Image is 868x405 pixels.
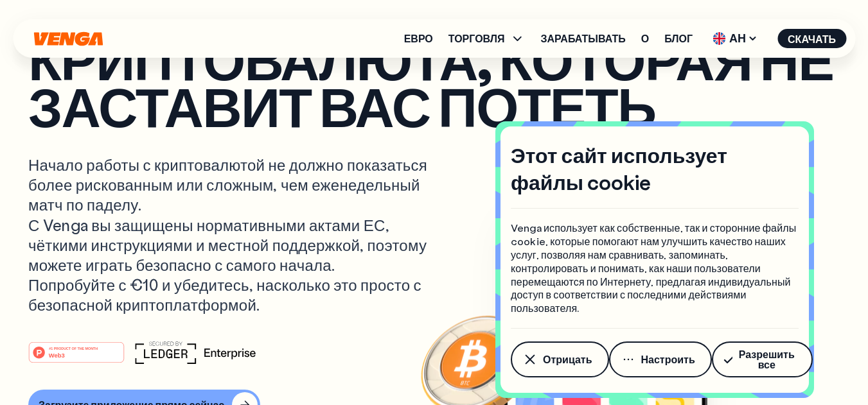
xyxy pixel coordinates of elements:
font: Отрицать [543,352,592,366]
tspan: Web3 [49,351,65,358]
font: Криптовалюта, которая не заставит вас потеть [28,24,833,141]
font: Начало работы с криптовалютой не должно показаться более рискованным или сложным, чем еженедельны... [28,155,427,214]
font: Зарабатывать [540,31,625,45]
a: Блог [664,33,693,44]
a: Евро [404,33,433,44]
a: О [641,33,649,44]
font: Этот сайт использует файлы cookie [511,142,727,195]
font: Блог [664,31,693,45]
font: Евро [404,31,433,45]
svg: Дом [32,31,104,46]
a: Зарабатывать [540,33,625,44]
button: Разрешить все [712,341,813,377]
font: Venga использует как собственные, так и сторонние файлы cookie, которые помогают нам улучшить кач... [511,221,796,315]
button: Скачать [777,29,846,48]
img: флаг-uk [713,32,725,45]
font: О [641,31,649,45]
font: Настроить [641,352,695,366]
font: Разрешить все [739,347,795,371]
font: ТОРГОВЛЯ [448,31,505,45]
span: АН [708,28,762,49]
span: ТОРГОВЛЯ [448,31,526,46]
tspan: #1 PRODUCT OF THE MONTH [49,346,98,350]
font: Скачать [788,32,836,46]
button: Настроить [609,341,712,377]
button: Отрицать [511,341,609,377]
font: С Venga вы защищены нормативными актами ЕС, чёткими инструкциями и местной поддержкой, поэтому мо... [28,215,427,275]
font: АН [729,30,746,46]
a: #1 PRODUCT OF THE MONTHWeb3 [28,349,125,366]
font: Попробуйте с €10 и убедитесь, насколько это просто с безопасной криптоплатформой. [28,275,421,315]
